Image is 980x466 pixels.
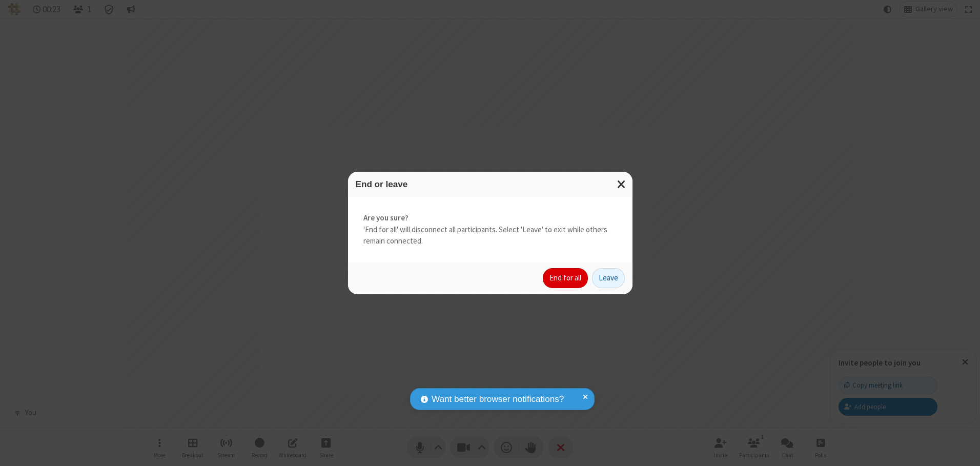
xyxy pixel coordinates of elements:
strong: Are you sure? [363,212,617,224]
button: Leave [592,268,625,289]
span: Want better browser notifications? [432,393,564,406]
h3: End or leave [356,179,625,189]
button: Close modal [611,172,632,197]
button: End for all [543,268,588,289]
div: 'End for all' will disconnect all participants. Select 'Leave' to exit while others remain connec... [348,197,632,262]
